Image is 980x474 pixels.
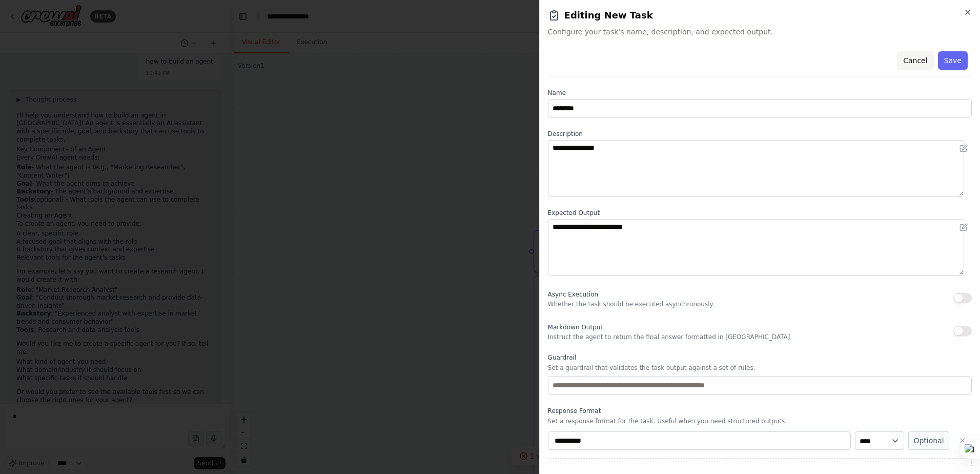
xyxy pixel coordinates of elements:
[548,353,972,362] label: Guardrail
[548,27,972,37] span: Configure your task's name, description, and expected output.
[548,209,972,217] label: Expected Output
[548,300,714,308] p: Whether the task should be executed asynchronously.
[548,364,972,372] p: Set a guardrail that validates the task output against a set of rules.
[938,51,968,70] button: Save
[548,417,972,425] p: Set a response format for the task. Useful when you need structured outputs.
[908,431,949,450] button: Optional
[897,51,933,70] button: Cancel
[548,324,603,331] span: Markdown Output
[957,142,970,154] button: Open in editor
[548,8,972,23] h2: Editing New Task
[548,407,972,415] label: Response Format
[548,89,972,97] label: Name
[548,291,598,298] span: Async Execution
[953,431,972,450] button: Delete property_1
[548,130,972,138] label: Description
[548,333,790,341] p: Instruct the agent to return the final answer formatted in [GEOGRAPHIC_DATA]
[957,221,970,233] button: Open in editor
